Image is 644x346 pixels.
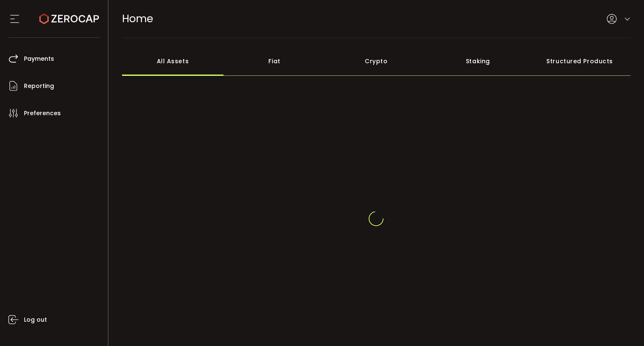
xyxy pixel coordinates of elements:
[24,53,54,65] span: Payments
[529,46,631,76] div: Structured Products
[24,107,61,119] span: Preferences
[223,46,325,76] div: Fiat
[122,11,153,26] span: Home
[24,80,54,92] span: Reporting
[325,46,427,76] div: Crypto
[24,314,47,326] span: Log out
[427,46,529,76] div: Staking
[122,46,224,76] div: All Assets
